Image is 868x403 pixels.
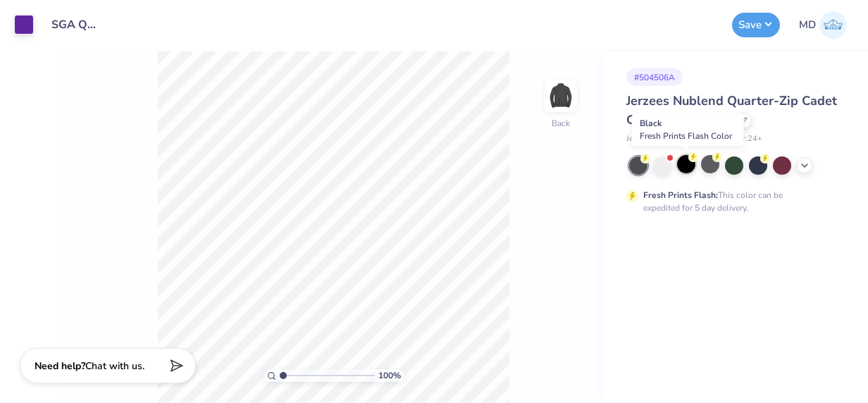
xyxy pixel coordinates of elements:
div: This color can be expedited for 5 day delivery. [643,189,817,214]
div: Back [552,117,570,130]
button: Save [732,13,780,37]
div: # 504506A [626,68,683,86]
span: Fresh Prints Flash Color [640,130,732,142]
div: Black [632,113,744,146]
span: Chat with us. [85,359,144,373]
span: Jerzees Nublend Quarter-Zip Cadet Collar Sweatshirt [626,92,837,128]
span: 100 % [378,369,401,382]
span: Jerzees [626,133,652,145]
a: MD [799,11,847,39]
strong: Fresh Prints Flash: [643,190,718,201]
input: Untitled Design [41,11,110,39]
img: Back [547,82,575,110]
strong: Need help? [35,359,85,373]
span: MD [799,17,816,33]
img: Mary Dewey [819,11,847,39]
